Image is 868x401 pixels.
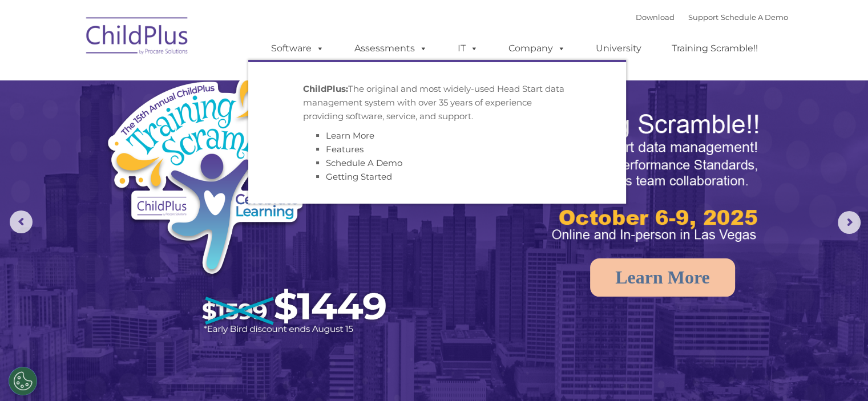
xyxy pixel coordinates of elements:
[636,13,788,22] font: |
[660,37,769,60] a: Training Scramble!!
[446,37,490,60] a: IT
[159,75,193,84] span: Last name
[159,122,207,131] span: Phone number
[303,83,348,94] strong: ChildPlus:
[260,37,336,60] a: Software
[497,37,577,60] a: Company
[343,37,439,60] a: Assessments
[326,171,392,182] a: Getting Started
[721,13,788,22] a: Schedule A Demo
[326,144,364,155] a: Features
[636,13,675,22] a: Download
[326,130,374,141] a: Learn More
[9,367,37,395] button: Cookies Settings
[590,258,735,297] a: Learn More
[303,82,571,123] p: The original and most widely-used Head Start data management system with over 35 years of experie...
[326,157,402,168] a: Schedule A Demo
[584,37,653,60] a: University
[80,9,195,66] img: ChildPlus by Procare Solutions
[688,13,718,22] a: Support
[682,278,868,401] iframe: Chat Widget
